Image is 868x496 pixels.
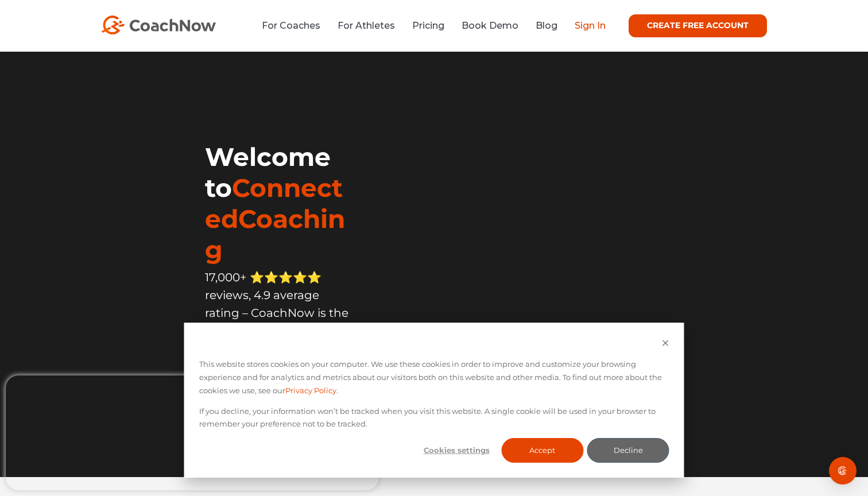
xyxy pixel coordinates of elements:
button: Accept [501,438,583,463]
a: Blog [536,20,557,31]
a: For Coaches [262,20,320,31]
div: Open Intercom Messenger [829,457,857,485]
span: 17,000+ ⭐️⭐️⭐️⭐️⭐️ reviews, 4.9 average rating – CoachNow is the highest rated coaching app in th... [205,270,348,355]
a: CREATE FREE ACCOUNT [629,14,767,37]
a: Privacy Policy [285,384,336,397]
button: Cookies settings [416,438,498,463]
img: CoachNow Logo [101,15,216,34]
a: Pricing [412,20,444,31]
span: ConnectedCoaching [205,172,345,265]
a: For Athletes [338,20,395,31]
button: Dismiss cookie banner [662,338,669,351]
p: If you decline, your information won’t be tracked when you visit this website. A single cookie wi... [199,405,669,431]
a: Book Demo [462,20,518,31]
h1: Welcome to [205,141,352,265]
div: Cookie banner [184,323,684,478]
p: This website stores cookies on your computer. We use these cookies in order to improve and custom... [199,358,669,397]
a: Sign In [575,20,606,31]
button: Decline [587,438,669,463]
iframe: Popup CTA [6,375,379,490]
